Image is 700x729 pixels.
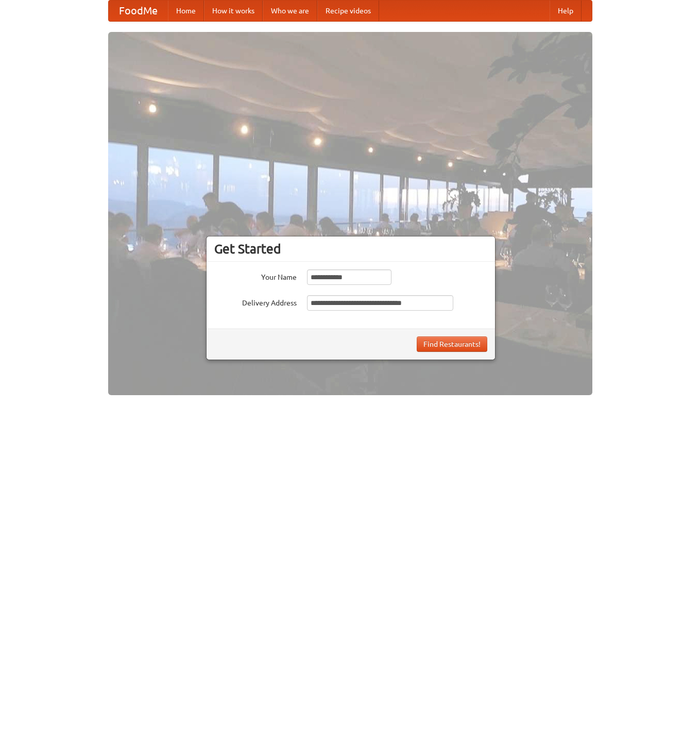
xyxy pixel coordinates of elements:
a: Home [168,1,204,21]
a: Who we are [263,1,317,21]
label: Your Name [214,269,297,282]
a: How it works [204,1,263,21]
label: Delivery Address [214,295,297,308]
a: FoodMe [109,1,168,21]
a: Recipe videos [317,1,379,21]
button: Find Restaurants! [417,336,487,352]
h3: Get Started [214,241,487,257]
a: Help [550,1,582,21]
